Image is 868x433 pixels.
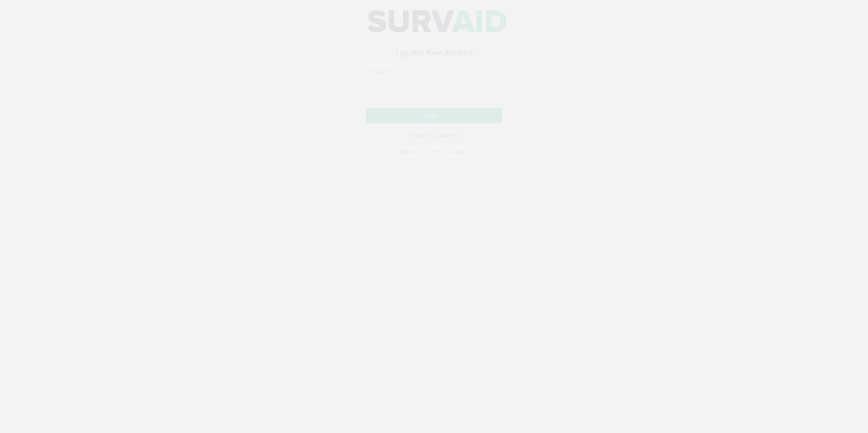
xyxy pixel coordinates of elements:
[409,139,459,146] small: I forgot my password
[366,72,502,87] input: Email
[366,116,502,132] button: Login
[409,138,459,147] a: I forgot my password
[366,57,502,65] h3: Log Into Your Account
[366,153,502,167] a: I want to create an account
